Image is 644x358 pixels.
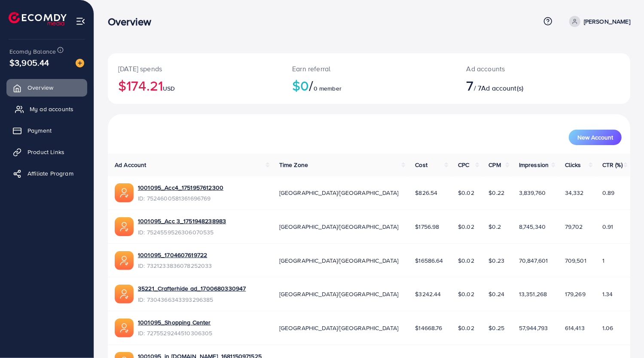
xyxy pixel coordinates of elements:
[118,64,272,74] p: [DATE] spends
[138,183,223,192] a: 1001095_Acc4_1751957612300
[279,161,308,169] span: Time Zone
[602,222,613,231] span: 0.91
[6,165,87,182] a: Affiliate Program
[279,290,399,298] span: [GEOGRAPHIC_DATA]/[GEOGRAPHIC_DATA]
[519,222,546,231] span: 8,745,340
[76,16,85,26] img: menu
[458,324,474,332] span: $0.02
[458,256,474,265] span: $0.02
[415,256,443,265] span: $16586.64
[138,217,226,225] a: 1001095_Acc 3_1751948238983
[6,100,87,118] a: My ad accounts
[138,318,211,327] a: 1001095_Shopping Center
[9,12,67,25] img: logo
[565,324,585,332] span: 614,413
[27,83,53,92] span: Overview
[519,290,547,298] span: 13,351,268
[76,59,84,67] img: image
[118,77,272,94] h2: $174.21
[566,16,630,27] a: [PERSON_NAME]
[519,324,548,332] span: 57,944,793
[163,84,175,93] span: USD
[602,188,615,197] span: 0.89
[138,261,212,270] span: ID: 7321233836078252033
[565,256,586,265] span: 709,501
[27,169,73,178] span: Affiliate Program
[565,161,581,169] span: Clicks
[279,188,399,197] span: [GEOGRAPHIC_DATA]/[GEOGRAPHIC_DATA]
[6,79,87,96] a: Overview
[9,47,56,56] span: Ecomdy Balance
[602,161,623,169] span: CTR (%)
[458,188,474,197] span: $0.02
[489,290,505,298] span: $0.24
[279,324,399,332] span: [GEOGRAPHIC_DATA]/[GEOGRAPHIC_DATA]
[577,134,613,140] span: New Account
[27,126,52,135] span: Payment
[458,290,474,298] span: $0.02
[138,251,207,259] a: 1001095_1704607619722
[279,256,399,265] span: [GEOGRAPHIC_DATA]/[GEOGRAPHIC_DATA]
[569,130,622,145] button: New Account
[565,290,586,298] span: 179,269
[415,324,442,332] span: $14668.76
[138,284,246,293] a: 35221_Crafterhide ad_1700680330947
[138,194,223,203] span: ID: 7524600581361696769
[6,143,87,161] a: Product Links
[489,256,505,265] span: $0.23
[458,222,474,231] span: $0.02
[565,222,583,231] span: 79,702
[138,295,246,304] span: ID: 7304366343393296385
[481,83,523,93] span: Ad account(s)
[6,122,87,139] a: Payment
[115,319,134,337] img: ic-ads-acc.e4c84228.svg
[467,77,577,94] h2: / 7
[602,324,613,332] span: 1.06
[602,290,613,298] span: 1.34
[138,329,213,337] span: ID: 7275529244510306305
[138,228,226,237] span: ID: 7524559526306070535
[519,188,546,197] span: 3,839,760
[292,77,446,94] h2: $0
[415,188,437,197] span: $826.54
[489,161,501,169] span: CPM
[314,84,342,93] span: 0 member
[519,161,549,169] span: Impression
[115,251,134,270] img: ic-ads-acc.e4c84228.svg
[467,64,577,74] p: Ad accounts
[9,56,49,69] span: $3,905.44
[108,15,158,28] h3: Overview
[467,76,474,95] span: 7
[292,64,446,74] p: Earn referral
[489,324,505,332] span: $0.25
[115,161,147,169] span: Ad Account
[115,217,134,236] img: ic-ads-acc.e4c84228.svg
[415,290,441,298] span: $3242.44
[584,16,630,27] p: [PERSON_NAME]
[489,188,505,197] span: $0.22
[458,161,469,169] span: CPC
[489,222,501,231] span: $0.2
[30,105,73,113] span: My ad accounts
[27,148,64,156] span: Product Links
[115,183,134,202] img: ic-ads-acc.e4c84228.svg
[519,256,548,265] span: 70,847,601
[607,319,638,352] iframe: Chat
[415,161,427,169] span: Cost
[415,222,439,231] span: $1756.98
[115,285,134,303] img: ic-ads-acc.e4c84228.svg
[602,256,604,265] span: 1
[279,222,399,231] span: [GEOGRAPHIC_DATA]/[GEOGRAPHIC_DATA]
[309,76,314,95] span: /
[565,188,584,197] span: 34,332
